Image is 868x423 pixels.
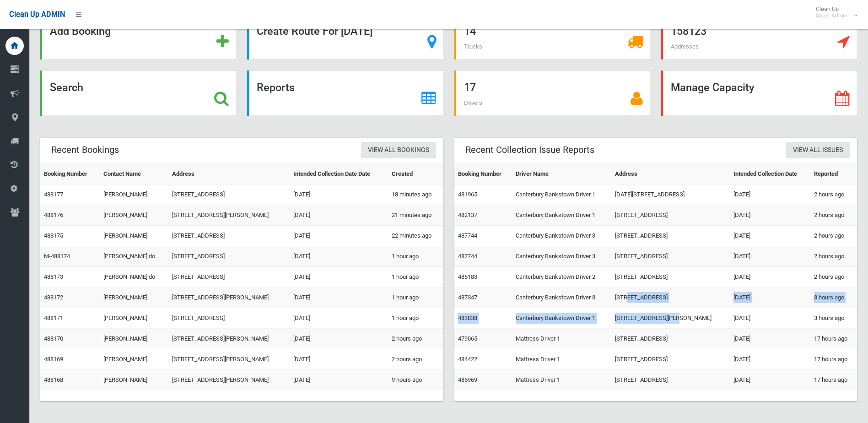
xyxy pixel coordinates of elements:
[464,99,482,106] span: Drivers
[388,349,443,370] td: 2 hours ago
[388,205,443,226] td: 21 minutes ago
[454,141,605,159] header: Recent Collection Issue Reports
[290,308,388,329] td: [DATE]
[458,356,477,363] a: 484422
[388,246,443,267] td: 1 hour ago
[44,232,63,239] a: 488175
[611,267,730,287] td: [STREET_ADDRESS]
[100,329,169,349] td: [PERSON_NAME]
[464,81,476,94] strong: 17
[810,308,857,329] td: 3 hours ago
[454,164,512,184] th: Booking Number
[290,184,388,205] td: [DATE]
[611,226,730,246] td: [STREET_ADDRESS]
[458,273,477,280] a: 486183
[290,349,388,370] td: [DATE]
[100,205,169,226] td: [PERSON_NAME]
[40,164,100,184] th: Booking Number
[661,70,857,116] a: Manage Capacity
[168,267,290,287] td: [STREET_ADDRESS]
[44,335,63,342] a: 488170
[512,308,611,329] td: Canterbury Bankstown Driver 1
[168,308,290,329] td: [STREET_ADDRESS]
[512,184,611,205] td: Canterbury Bankstown Driver 1
[730,329,811,349] td: [DATE]
[388,164,443,184] th: Created
[44,315,63,321] a: 488171
[100,267,169,287] td: [PERSON_NAME] do
[730,370,811,390] td: [DATE]
[361,142,436,159] a: View All Bookings
[611,349,730,370] td: [STREET_ADDRESS]
[100,184,169,205] td: [PERSON_NAME]
[512,329,611,349] td: Mattress Driver 1
[810,267,857,287] td: 2 hours ago
[512,246,611,267] td: Canterbury Bankstown Driver 3
[290,226,388,246] td: [DATE]
[811,5,857,19] span: Clean Up
[168,164,290,184] th: Address
[671,43,699,50] span: Addresses
[611,184,730,205] td: [DATE][STREET_ADDRESS]
[810,349,857,370] td: 17 hours ago
[661,14,857,60] a: 158123 Addresses
[168,246,290,267] td: [STREET_ADDRESS]
[730,349,811,370] td: [DATE]
[100,287,169,308] td: [PERSON_NAME]
[50,81,83,94] strong: Search
[454,14,650,60] a: 14 Trucks
[458,253,477,260] a: 487744
[464,25,476,38] strong: 14
[290,267,388,287] td: [DATE]
[44,376,63,383] a: 488168
[730,308,811,329] td: [DATE]
[464,43,482,50] span: Trucks
[44,191,63,198] a: 488177
[512,164,611,184] th: Driver Name
[388,308,443,329] td: 1 hour ago
[100,164,169,184] th: Contact Name
[290,205,388,226] td: [DATE]
[388,267,443,287] td: 1 hour ago
[40,141,130,159] header: Recent Bookings
[512,226,611,246] td: Canterbury Bankstown Driver 3
[40,14,236,60] a: Add Booking
[512,205,611,226] td: Canterbury Bankstown Driver 1
[458,294,477,301] a: 487347
[100,349,169,370] td: [PERSON_NAME]
[290,370,388,390] td: [DATE]
[810,370,857,390] td: 17 hours ago
[512,287,611,308] td: Canterbury Bankstown Driver 3
[458,315,477,321] a: 483838
[458,191,477,198] a: 481965
[290,329,388,349] td: [DATE]
[611,308,730,329] td: [STREET_ADDRESS][PERSON_NAME]
[168,287,290,308] td: [STREET_ADDRESS][PERSON_NAME]
[730,184,811,205] td: [DATE]
[168,184,290,205] td: [STREET_ADDRESS]
[458,335,477,342] a: 479065
[100,226,169,246] td: [PERSON_NAME]
[512,370,611,390] td: Mattress Driver 1
[458,376,477,383] a: 485969
[168,349,290,370] td: [STREET_ADDRESS][PERSON_NAME]
[730,205,811,226] td: [DATE]
[730,246,811,267] td: [DATE]
[611,246,730,267] td: [STREET_ADDRESS]
[388,184,443,205] td: 18 minutes ago
[44,273,63,280] a: 488173
[100,308,169,329] td: [PERSON_NAME]
[611,164,730,184] th: Address
[44,211,63,218] a: 488176
[730,287,811,308] td: [DATE]
[50,25,111,38] strong: Add Booking
[810,164,857,184] th: Reported
[168,370,290,390] td: [STREET_ADDRESS][PERSON_NAME]
[611,370,730,390] td: [STREET_ADDRESS]
[730,267,811,287] td: [DATE]
[786,142,850,159] a: View All Issues
[816,12,847,19] small: Super Admin
[611,205,730,226] td: [STREET_ADDRESS]
[810,226,857,246] td: 2 hours ago
[257,81,295,94] strong: Reports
